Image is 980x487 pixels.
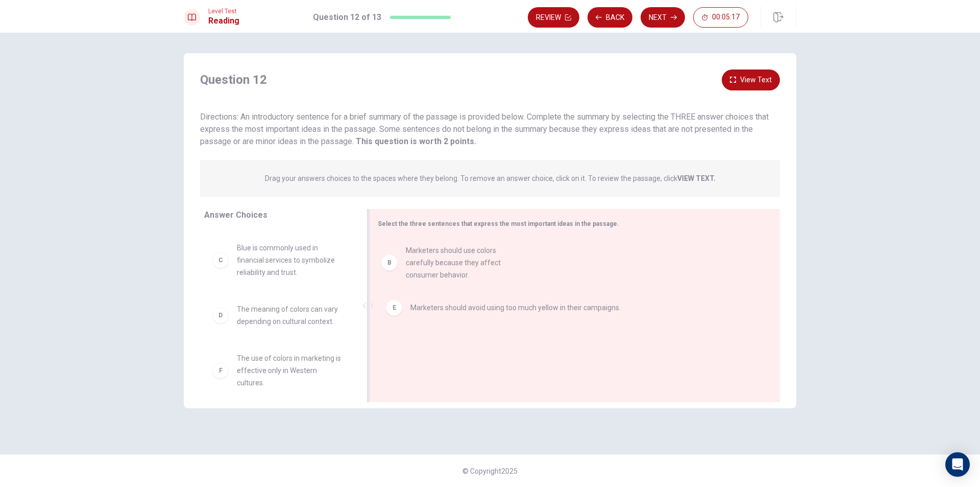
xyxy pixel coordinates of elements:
[354,136,476,146] strong: This question is worth 2 points.
[313,11,381,24] h1: Question 12 of 13
[265,174,716,182] p: Drag your answers choices to the spaces where they belong. To remove an answer choice, click on i...
[200,72,267,88] h4: Question 12
[587,7,632,28] button: Back
[528,7,579,28] button: Review
[722,69,780,90] button: View Text
[200,112,769,146] span: Directions: An introductory sentence for a brief summary of the passage is provided below. Comple...
[677,174,716,182] strong: VIEW TEXT.
[945,452,970,477] div: Open Intercom Messenger
[208,15,239,27] h1: Reading
[204,210,267,220] span: Answer Choices
[712,13,740,21] span: 00:05:17
[378,220,619,227] span: Select the three sentences that express the most important ideas in the passage.
[693,7,748,28] button: 00:05:17
[462,467,518,475] span: © Copyright 2025
[641,7,685,28] button: Next
[208,8,239,15] span: Level Test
